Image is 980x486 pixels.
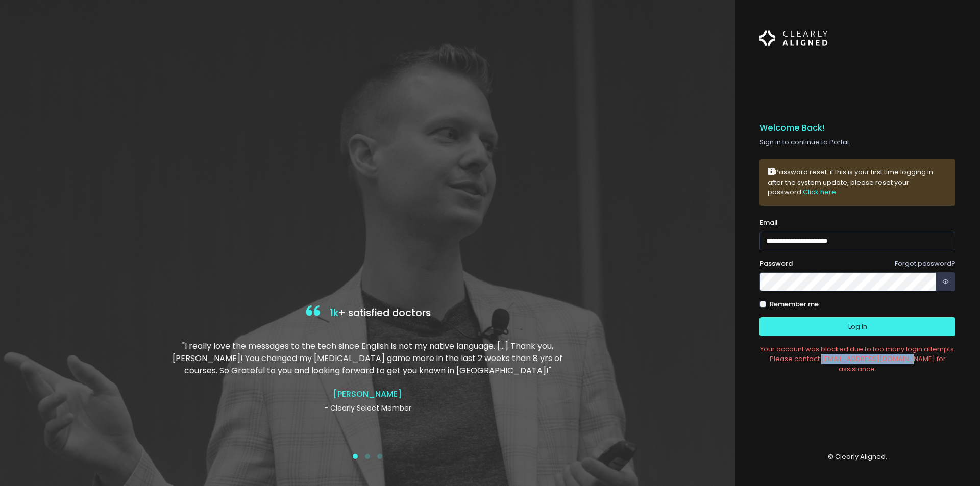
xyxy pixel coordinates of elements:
[330,306,338,320] span: 1k
[759,344,955,374] div: Your account was blocked due to too many login attempts. Please contact [EMAIL_ADDRESS][DOMAIN_NA...
[770,299,819,310] label: Remember me
[759,218,778,228] label: Email
[170,303,565,324] h4: + satisfied doctors
[759,452,955,462] p: © Clearly Aligned.
[759,24,828,52] img: Logo Horizontal
[759,159,955,206] div: Password reset: if this is your first time logging in after the system update, please reset your ...
[759,137,955,147] p: Sign in to continue to Portal.
[759,259,793,269] label: Password
[803,187,836,197] a: Click here
[170,389,565,399] h4: [PERSON_NAME]
[895,259,955,268] a: Forgot password?
[170,340,565,377] p: "I really love the messages to the tech since English is not my native language. […] Thank you, [...
[170,403,565,414] p: - Clearly Select Member
[759,317,955,336] button: Log In
[759,123,955,133] h5: Welcome Back!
